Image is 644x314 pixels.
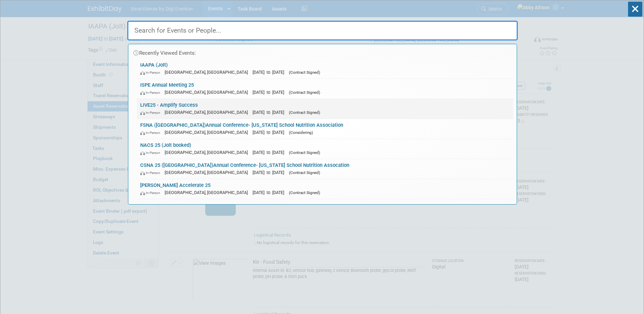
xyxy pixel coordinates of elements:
[132,44,513,59] div: Recently Viewed Events:
[253,170,288,175] span: [DATE] to [DATE]
[140,110,163,115] span: In-Person
[137,79,513,99] a: ISPE Annual Meeting 25 In-Person [GEOGRAPHIC_DATA], [GEOGRAPHIC_DATA] [DATE] to [DATE] (Contract ...
[137,159,513,179] a: CSNA 25 ([GEOGRAPHIC_DATA])Annual Conference- [US_STATE] School Nutrition Assocation In-Person [G...
[165,130,251,135] span: [GEOGRAPHIC_DATA], [GEOGRAPHIC_DATA]
[140,130,163,135] span: In-Person
[140,90,163,95] span: In-Person
[140,70,163,75] span: In-Person
[289,90,320,95] span: (Contract Signed)
[140,171,163,175] span: In-Person
[127,21,518,40] input: Search for Events or People...
[140,151,163,155] span: In-Person
[137,99,513,119] a: LIVE25 - Amplify Success In-Person [GEOGRAPHIC_DATA], [GEOGRAPHIC_DATA] [DATE] to [DATE] (Contrac...
[253,90,288,95] span: [DATE] to [DATE]
[253,110,288,115] span: [DATE] to [DATE]
[253,150,288,155] span: [DATE] to [DATE]
[137,119,513,139] a: FSNA ([GEOGRAPHIC_DATA])Annual Conference- [US_STATE] School Nutrition Association In-Person [GEO...
[137,179,513,199] a: [PERSON_NAME] Accelerate 25 In-Person [GEOGRAPHIC_DATA], [GEOGRAPHIC_DATA] [DATE] to [DATE] (Cont...
[165,110,251,115] span: [GEOGRAPHIC_DATA], [GEOGRAPHIC_DATA]
[137,139,513,159] a: NACS 25 (Jolt booked) In-Person [GEOGRAPHIC_DATA], [GEOGRAPHIC_DATA] [DATE] to [DATE] (Contract S...
[165,190,251,195] span: [GEOGRAPHIC_DATA], [GEOGRAPHIC_DATA]
[289,150,320,155] span: (Contract Signed)
[289,170,320,175] span: (Contract Signed)
[165,150,251,155] span: [GEOGRAPHIC_DATA], [GEOGRAPHIC_DATA]
[137,59,513,78] a: IAAPA (Jolt) In-Person [GEOGRAPHIC_DATA], [GEOGRAPHIC_DATA] [DATE] to [DATE] (Contract Signed)
[253,130,288,135] span: [DATE] to [DATE]
[289,110,320,115] span: (Contract Signed)
[289,190,320,195] span: (Contract Signed)
[140,191,163,195] span: In-Person
[165,70,251,75] span: [GEOGRAPHIC_DATA], [GEOGRAPHIC_DATA]
[253,190,288,195] span: [DATE] to [DATE]
[165,90,251,95] span: [GEOGRAPHIC_DATA], [GEOGRAPHIC_DATA]
[289,70,320,75] span: (Contract Signed)
[165,170,251,175] span: [GEOGRAPHIC_DATA], [GEOGRAPHIC_DATA]
[253,70,288,75] span: [DATE] to [DATE]
[289,130,313,135] span: (Considering)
